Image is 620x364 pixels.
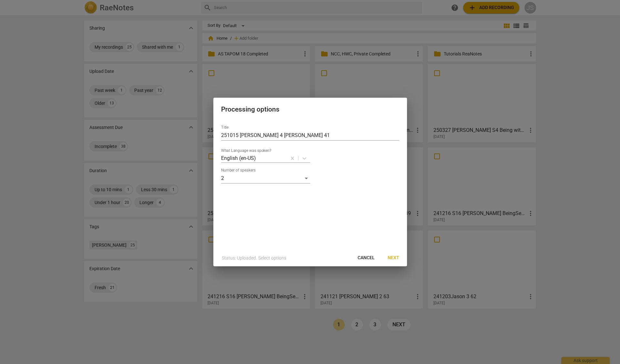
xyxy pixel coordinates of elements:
label: What Language was spoken? [221,149,271,152]
p: English (en-US) [221,154,256,162]
span: Next [388,255,399,261]
h2: Processing options [221,105,399,113]
button: Next [382,252,404,264]
p: Status: Uploaded. Select options [222,255,286,261]
label: Title [221,125,229,129]
div: 2 [221,173,310,183]
button: Cancel [352,252,380,264]
span: Cancel [358,255,375,261]
label: Number of speakers [221,168,256,172]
